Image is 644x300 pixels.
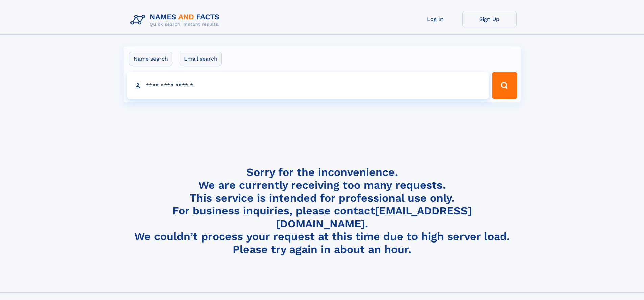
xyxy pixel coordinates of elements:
[128,166,517,256] h4: Sorry for the inconvenience. We are currently receiving too many requests. This service is intend...
[180,52,222,66] label: Email search
[129,52,172,66] label: Name search
[462,11,517,27] a: Sign Up
[492,72,517,99] button: Search Button
[408,11,462,27] a: Log In
[128,11,225,29] img: Logo Names and Facts
[127,72,489,99] input: search input
[276,204,472,230] a: [EMAIL_ADDRESS][DOMAIN_NAME]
